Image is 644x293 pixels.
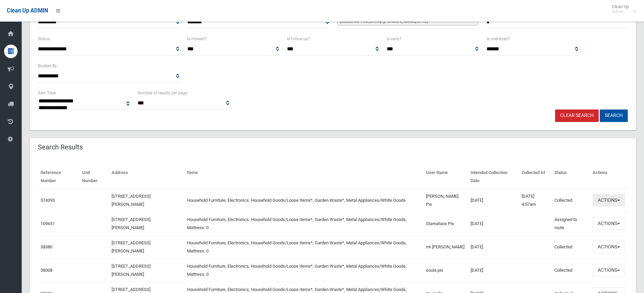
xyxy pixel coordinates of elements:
[468,165,519,189] th: Intended Collection Date
[519,189,552,212] td: [DATE] 4:57am
[600,109,628,122] button: Search
[38,35,50,43] label: Status
[184,212,423,235] td: Household Furniture, Electronics, Household Goods/Loose Items*, Garden Waste*, Metal Appliances/W...
[7,7,48,14] span: Clean Up ADMIN
[38,89,56,97] label: Item Type
[593,264,625,276] button: Actions
[30,141,91,154] header: Search Results
[423,165,468,189] th: User Name
[468,212,519,235] td: [DATE]
[112,194,150,207] a: [STREET_ADDRESS][PERSON_NAME]
[593,194,625,206] button: Actions
[41,244,52,249] a: 38380
[112,264,150,277] a: [STREET_ADDRESS][PERSON_NAME]
[184,165,423,189] th: Items
[41,221,55,226] a: 109651
[112,240,150,253] a: [STREET_ADDRESS][PERSON_NAME]
[593,241,625,253] button: Actions
[187,35,207,43] label: Is missed?
[468,235,519,259] td: [DATE]
[423,235,468,259] td: mr [PERSON_NAME]
[468,259,519,282] td: [DATE]
[593,217,625,230] button: Actions
[423,189,468,212] td: [PERSON_NAME] Pis
[184,235,423,259] td: Household Furniture, Electronics, Household Goods/Loose Items*, Garden Waste*, Metal Appliances/W...
[519,165,552,189] th: Collected At
[287,35,310,43] label: Is follow up?
[612,9,629,14] small: Admin
[486,35,510,43] label: Is oversized?
[184,259,423,282] td: Household Furniture, Electronics, Household Goods/Loose Items*, Garden Waste*, Metal Appliances/W...
[41,198,55,203] a: 374393
[387,35,402,43] label: Is early?
[109,165,184,189] th: Address
[41,268,52,273] a: 38008
[423,212,468,235] td: Stamataos Pis
[423,259,468,282] td: soula pis
[468,189,519,212] td: [DATE]
[552,259,590,282] td: Collected
[184,189,423,212] td: Household Furniture, Electronics, Household Goods/Loose Items*, Garden Waste*, Metal Appliances/W...
[112,217,150,230] a: [STREET_ADDRESS][PERSON_NAME]
[590,165,628,189] th: Actions
[609,4,636,14] span: Clean Up
[552,165,590,189] th: Status
[552,235,590,259] td: Collected
[79,165,109,189] th: Unit Number
[138,89,187,97] label: Number of results per page
[555,109,599,122] a: Clear Search
[38,165,79,189] th: Reference Number
[552,212,590,235] td: Assigned to route
[552,189,590,212] td: Collected
[38,62,57,70] label: Booked By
